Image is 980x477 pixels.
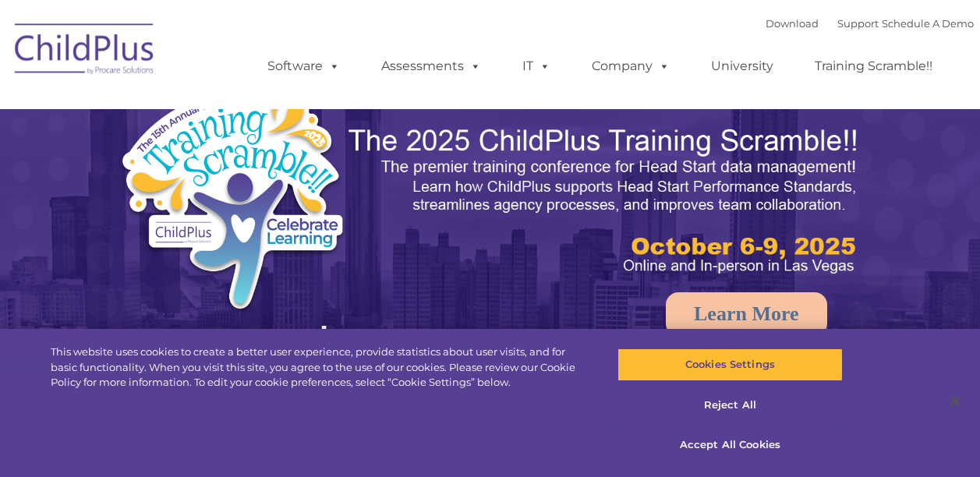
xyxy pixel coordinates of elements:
[666,292,827,336] a: Learn More
[799,51,948,82] a: Training Scramble!!
[617,429,843,461] button: Accept All Cookies
[51,344,588,390] div: This website uses cookies to create a better user experience, provide statistics about user visit...
[695,51,789,82] a: University
[766,17,819,30] a: Download
[576,51,685,82] a: Company
[507,51,566,82] a: IT
[617,389,843,422] button: Reject All
[7,12,163,90] img: ChildPlus by Procare Solutions
[766,17,974,30] font: |
[617,348,843,381] button: Cookies Settings
[882,17,974,30] a: Schedule A Demo
[366,51,497,82] a: Assessments
[938,384,972,419] button: Close
[252,51,356,82] a: Software
[837,17,879,30] a: Support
